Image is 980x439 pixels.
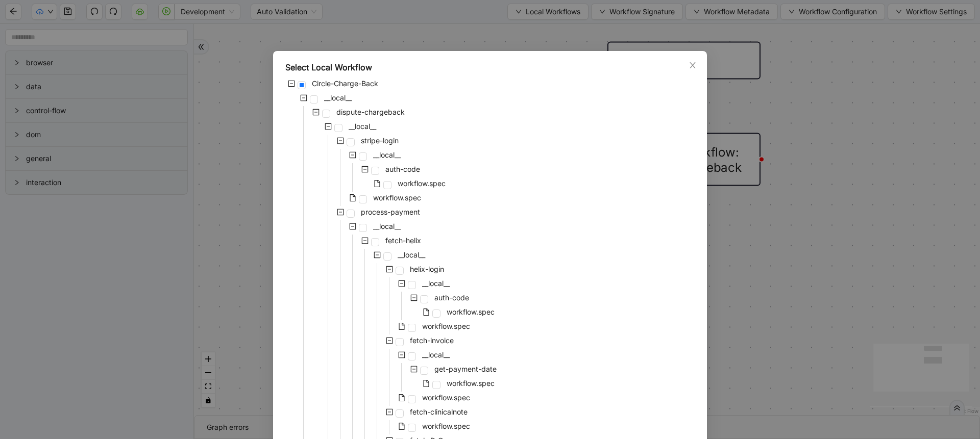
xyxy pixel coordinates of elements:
span: auth-code [385,165,420,173]
span: __local__ [422,279,450,288]
span: workflow.spec [420,420,472,432]
span: minus-square [410,366,418,373]
span: workflow.spec [396,177,448,190]
span: workflow.spec [371,192,423,204]
span: minus-square [349,151,356,159]
span: __local__ [420,349,452,361]
span: workflow.spec [422,422,470,430]
span: dispute-chargeback [336,108,405,116]
span: __local__ [373,222,401,230]
span: minus-square [312,109,320,116]
span: dispute-chargeback [334,106,407,118]
span: __local__ [371,149,403,161]
span: workflow.spec [398,179,446,188]
span: auth-code [383,163,422,175]
span: minus-square [386,266,393,273]
span: __local__ [396,249,427,261]
span: process-payment [359,206,422,218]
span: stripe-login [361,136,399,145]
span: file [423,308,430,316]
span: workflow.spec [445,306,497,318]
span: fetch-clinicalnote [408,406,470,418]
span: fetch-invoice [408,334,456,347]
span: minus-square [361,237,369,244]
span: minus-square [398,280,405,287]
span: fetch-clinicalnote [410,407,468,416]
span: workflow.spec [420,320,472,332]
span: minus-square [337,209,344,216]
span: minus-square [386,408,393,416]
span: fetch-helix [385,236,421,245]
span: __local__ [373,150,401,159]
span: file [398,423,405,430]
span: minus-square [337,137,344,144]
span: get-payment-date [434,365,497,373]
span: helix-login [410,265,444,273]
span: file [423,380,430,387]
button: Close [687,60,698,71]
span: auth-code [432,292,471,304]
span: __local__ [349,122,376,131]
span: Circle-Charge-Back [312,79,378,88]
span: minus-square [349,223,356,230]
span: __local__ [398,250,425,259]
span: workflow.spec [447,307,495,316]
span: file [398,323,405,330]
span: get-payment-date [432,363,499,375]
span: minus-square [386,337,393,344]
span: minus-square [300,94,307,101]
span: workflow.spec [447,379,495,388]
span: minus-square [374,251,381,259]
span: __local__ [371,220,403,233]
span: fetch-helix [383,235,423,247]
div: Select Local Workflow [285,61,695,73]
span: workflow.spec [422,393,470,402]
span: __local__ [420,277,452,290]
span: minus-square [288,80,295,87]
span: __local__ [347,120,378,133]
span: minus-square [398,351,405,358]
span: minus-square [410,294,418,301]
span: stripe-login [359,135,401,147]
span: __local__ [324,93,352,102]
span: workflow.spec [422,322,470,330]
span: file [349,194,356,201]
span: auth-code [434,293,469,302]
span: helix-login [408,263,446,275]
span: __local__ [322,92,354,104]
span: close [689,61,697,69]
span: file [398,394,405,401]
span: workflow.spec [420,392,472,404]
span: workflow.spec [445,377,497,390]
span: fetch-invoice [410,336,454,345]
span: Circle-Charge-Back [310,78,380,90]
span: minus-square [361,166,369,173]
span: process-payment [361,208,420,216]
span: workflow.spec [373,193,421,202]
span: __local__ [422,350,450,359]
span: minus-square [325,123,332,130]
span: file [374,180,381,187]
